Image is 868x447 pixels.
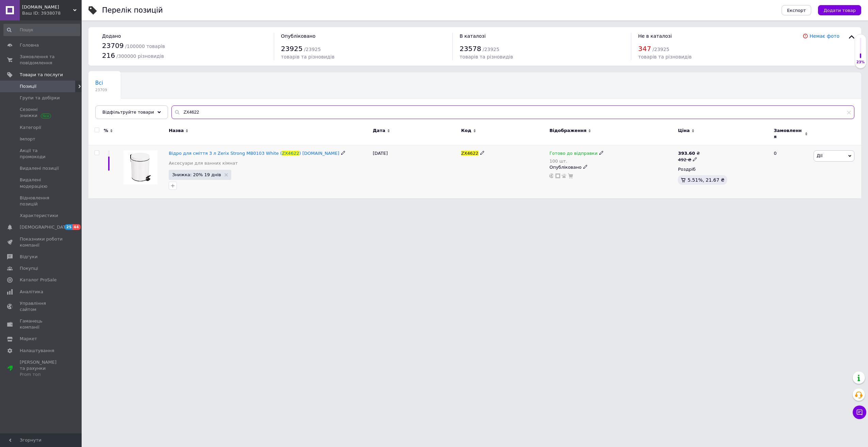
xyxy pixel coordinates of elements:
[638,45,651,53] span: 347
[169,151,282,156] span: Відро для сміття 3 л Zerix Strong MB0103 White (
[853,405,866,419] button: Чат з покупцем
[461,151,479,156] span: ZX4622
[22,4,73,10] span: techno.store
[104,128,108,134] span: %
[20,289,43,295] span: Аналітика
[373,128,385,134] span: Дата
[809,33,839,39] a: Немає фото
[95,80,103,86] span: Всі
[678,150,700,156] div: ₴
[823,8,856,13] span: Додати товар
[549,128,586,134] span: Відображення
[371,145,460,198] div: [DATE]
[20,254,37,260] span: Відгуки
[687,177,724,183] span: 5.51%, 21.67 ₴
[65,224,72,230] span: 25
[20,277,56,283] span: Каталог ProSale
[125,44,165,49] span: / 100000 товарів
[20,213,58,219] span: Характеристики
[102,33,121,39] span: Додано
[102,42,124,50] span: 23709
[20,300,63,313] span: Управління сайтом
[22,10,82,16] div: Ваш ID: 3938078
[460,33,486,39] span: В каталозі
[123,150,157,184] img: Відро для сміття 3 л Zerix Strong MB0103 White (ZX4622) techno.store
[678,128,689,134] span: Ціна
[20,42,39,48] span: Головна
[102,110,154,115] span: Відфільтруйте товари
[20,236,63,248] span: Показники роботи компанії
[782,5,812,15] button: Експорт
[638,54,691,60] span: товарів та різновидів
[20,165,59,171] span: Видалені позиції
[678,166,768,172] div: Роздріб
[817,153,822,158] span: Дії
[281,54,334,60] span: товарів та різновидів
[818,5,861,15] button: Додати товар
[304,47,321,52] span: / 23925
[169,151,339,156] a: Відро для сміття 3 л Zerix Strong MB0103 White (ZX4622) [DOMAIN_NAME]
[3,24,80,36] input: Пошук
[774,128,803,140] span: Замовлення
[678,151,695,156] b: 393.60
[460,45,481,53] span: 23578
[282,151,299,156] span: ZX4622
[483,47,499,52] span: / 23925
[171,105,854,119] input: Пошук по назві позиції, артикулу і пошуковим запитам
[20,95,60,101] span: Групи та добірки
[20,336,37,342] span: Маркет
[102,51,115,60] span: 216
[460,54,513,60] span: товарів та різновидів
[653,47,669,52] span: / 23925
[281,33,316,39] span: Опубліковано
[20,195,63,207] span: Відновлення позицій
[169,160,238,166] a: Аксесуари для ванних кімнат
[549,159,603,164] div: 100 шт.
[169,128,184,134] span: Назва
[20,318,63,330] span: Гаманець компанії
[20,125,41,131] span: Категорії
[678,157,700,163] div: 492 ₴
[20,136,35,142] span: Імпорт
[20,371,63,378] div: Prom топ
[20,106,63,119] span: Сезонні знижки
[116,53,164,59] span: / 300000 різновидів
[770,145,812,198] div: 0
[102,7,163,14] div: Перелік позицій
[461,128,471,134] span: Код
[20,359,63,378] span: [PERSON_NAME] та рахунки
[172,172,221,177] span: Знижка: 20% 19 днів
[787,8,806,13] span: Експорт
[20,148,63,160] span: Акції та промокоди
[20,83,36,89] span: Позиції
[855,60,866,65] div: 23%
[95,87,107,93] span: 23709
[549,164,674,170] div: Опубліковано
[20,72,63,78] span: Товари та послуги
[20,348,54,354] span: Налаштування
[72,224,80,230] span: 44
[549,151,597,158] span: Готово до відправки
[20,265,38,271] span: Покупці
[20,224,70,230] span: [DEMOGRAPHIC_DATA]
[299,151,339,156] span: ) [DOMAIN_NAME]
[638,33,672,39] span: Не в каталозі
[20,177,63,189] span: Видалені модерацією
[281,45,303,53] span: 23925
[20,54,63,66] span: Замовлення та повідомлення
